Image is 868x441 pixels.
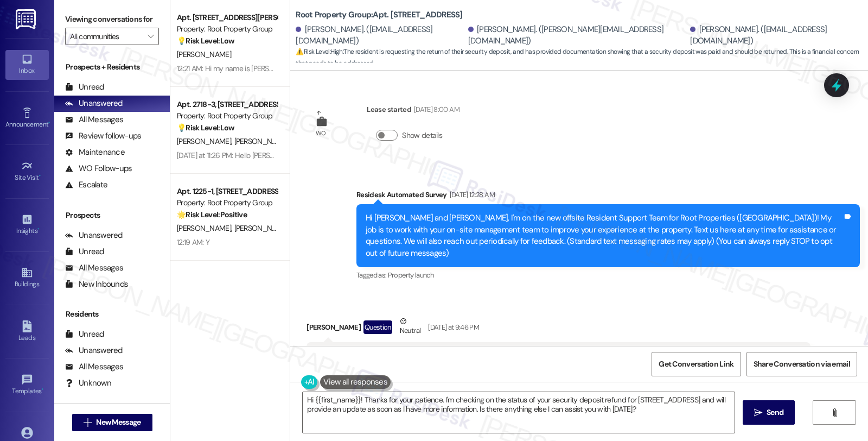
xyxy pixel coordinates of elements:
[37,225,39,233] span: •
[65,329,104,340] div: Unread
[652,352,741,376] button: Get Conversation Link
[303,392,735,433] textarea: To enrich screen reader interactions, please activate Accessibility in Grammarly extension settings
[5,370,49,400] a: Templates •
[65,163,132,174] div: WO Follow-ups
[39,172,41,180] span: •
[831,408,839,417] i: 
[177,186,277,197] div: Apt. 1225-1, [STREET_ADDRESS][PERSON_NAME]
[65,361,123,373] div: All Messages
[65,130,141,142] div: Review follow-ups
[177,223,234,233] span: [PERSON_NAME]
[177,36,234,46] strong: 💡 Risk Level: Low
[366,212,843,259] div: Hi [PERSON_NAME] and [PERSON_NAME], I'm on the new offsite Resident Support Team for Root Propert...
[177,99,277,110] div: Apt. 2718-3, [STREET_ADDRESS][PERSON_NAME]
[296,46,868,70] span: : The resident is requesting the return of their security deposit, and has provided documentation...
[5,263,49,293] a: Buildings
[316,128,326,139] div: WO
[65,11,159,28] label: Viewing conversations for
[425,322,479,333] div: [DATE] at 9:46 PM
[5,210,49,240] a: Insights •
[177,197,277,209] div: Property: Root Property Group
[367,104,459,119] div: Lease started
[72,414,152,431] button: New Message
[767,407,783,418] span: Send
[356,267,860,283] div: Tagged as:
[743,400,795,425] button: Send
[48,119,50,127] span: •
[16,9,38,29] img: ResiDesk Logo
[356,189,860,204] div: Residesk Automated Survey
[307,316,810,342] div: [PERSON_NAME]
[177,23,277,35] div: Property: Root Property Group
[177,49,231,59] span: [PERSON_NAME]
[177,210,247,219] strong: 🌟 Risk Level: Positive
[177,237,209,247] div: 12:19 AM: Y
[65,147,125,158] div: Maintenance
[177,136,234,146] span: [PERSON_NAME]
[65,81,104,93] div: Unread
[234,136,292,146] span: [PERSON_NAME]
[54,61,170,73] div: Prospects + Residents
[177,150,658,160] div: [DATE] at 11:26 PM: Hello [PERSON_NAME]! Our air expert was super helpful, was just wondering if ...
[388,270,433,280] span: Property launch
[84,418,92,427] i: 
[65,114,123,125] div: All Messages
[177,110,277,122] div: Property: Root Property Group
[148,32,154,41] i: 
[659,358,733,370] span: Get Conversation Link
[5,50,49,79] a: Inbox
[65,98,123,109] div: Unanswered
[65,262,123,274] div: All Messages
[411,104,459,115] div: [DATE] 8:00 AM
[65,279,128,290] div: New Inbounds
[65,179,107,191] div: Escalate
[65,377,111,389] div: Unknown
[42,386,43,393] span: •
[690,24,860,47] div: [PERSON_NAME]. ([EMAIL_ADDRESS][DOMAIN_NAME])
[296,9,462,21] b: Root Property Group: Apt. [STREET_ADDRESS]
[54,210,170,221] div: Prospects
[746,352,857,376] button: Share Conversation via email
[65,345,123,356] div: Unanswered
[5,317,49,346] a: Leads
[363,320,392,334] div: Question
[296,47,342,56] strong: ⚠️ Risk Level: High
[754,358,850,370] span: Share Conversation via email
[447,189,495,200] div: [DATE] 12:28 AM
[96,417,141,428] span: New Message
[754,408,762,417] i: 
[468,24,688,47] div: [PERSON_NAME]. ([PERSON_NAME][EMAIL_ADDRESS][DOMAIN_NAME])
[177,12,277,23] div: Apt. [STREET_ADDRESS][PERSON_NAME]
[398,316,423,338] div: Neutral
[296,24,465,47] div: [PERSON_NAME]. ([EMAIL_ADDRESS][DOMAIN_NAME])
[177,123,234,133] strong: 💡 Risk Level: Low
[65,230,123,241] div: Unanswered
[234,223,289,233] span: [PERSON_NAME]
[54,308,170,320] div: Residents
[65,246,104,257] div: Unread
[402,130,442,141] label: Show details
[70,28,142,45] input: All communities
[5,157,49,186] a: Site Visit •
